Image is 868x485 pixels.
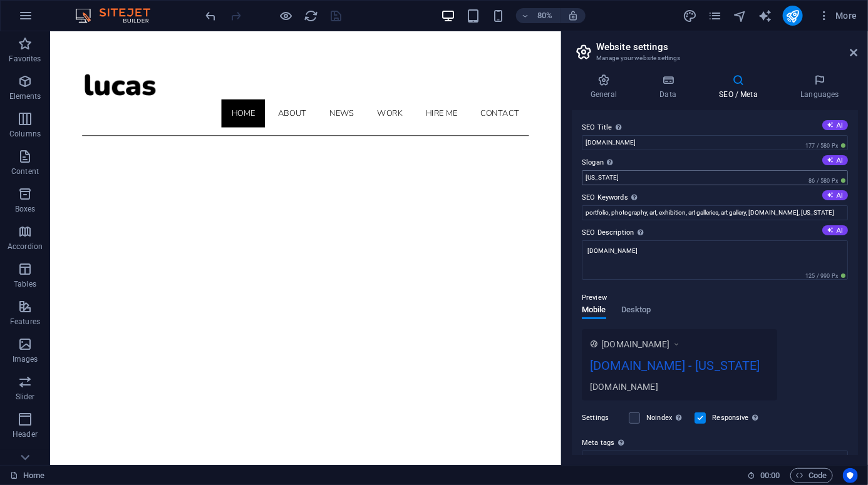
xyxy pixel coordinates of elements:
[72,8,166,23] img: Editor Logo
[8,242,43,252] p: Accordion
[782,74,858,100] h4: Languages
[747,468,780,483] h6: Session time
[708,9,722,23] i: Pages (Ctrl+Alt+S)
[204,9,219,23] i: Undo: change_data (Ctrl+Z)
[582,170,848,185] input: Slogan...
[590,380,769,393] div: [DOMAIN_NAME]
[596,41,858,53] h2: Website settings
[712,411,762,426] label: Responsive
[16,392,35,402] p: Slider
[683,9,697,23] i: Design (Ctrl+Alt+Y)
[758,9,772,23] i: AI Writer
[15,204,36,214] p: Boxes
[843,468,858,483] button: Usercentrics
[582,302,606,320] span: Mobile
[582,155,848,170] label: Slogan
[806,176,848,185] span: 86 / 580 Px
[590,356,769,380] div: [DOMAIN_NAME] - [US_STATE]
[796,468,827,483] span: Code
[758,8,773,23] button: text_generator
[582,190,848,205] label: SEO Keywords
[14,279,36,289] p: Tables
[683,8,698,23] button: design
[601,338,669,350] span: [DOMAIN_NAME]
[582,411,623,426] label: Settings
[304,8,319,23] button: reload
[582,290,607,305] p: Preview
[641,74,700,100] h4: Data
[10,317,40,327] p: Features
[621,302,651,320] span: Desktop
[572,74,641,100] h4: General
[11,166,39,176] p: Content
[803,141,848,150] span: 177 / 580 Px
[760,468,780,483] span: 00 00
[13,429,38,439] p: Header
[783,6,803,26] button: publish
[822,155,848,165] button: Slogan
[813,6,862,26] button: More
[582,120,848,135] label: SEO Title
[818,9,857,22] span: More
[516,8,561,23] button: 80%
[567,10,579,21] i: On resize automatically adjust zoom level to fit chosen device.
[204,8,219,23] button: undo
[769,471,771,480] span: :
[790,468,833,483] button: Code
[733,8,748,23] button: navigator
[700,74,782,100] h4: SEO / Meta
[9,91,41,101] p: Elements
[279,8,294,23] button: Click here to leave preview mode and continue editing
[708,8,723,23] button: pages
[13,354,38,364] p: Images
[9,54,41,64] p: Favorites
[535,8,555,23] h6: 80%
[596,53,833,64] h3: Manage your website settings
[822,225,848,235] button: SEO Description
[822,190,848,200] button: SEO Keywords
[582,305,651,329] div: Preview
[582,436,848,451] label: Meta tags
[646,411,687,426] label: Noindex
[803,272,848,280] span: 125 / 990 Px
[582,225,848,240] label: SEO Description
[733,9,747,23] i: Navigator
[10,468,44,483] a: Click to cancel selection. Double-click to open Pages
[9,129,41,139] p: Columns
[822,120,848,130] button: SEO Title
